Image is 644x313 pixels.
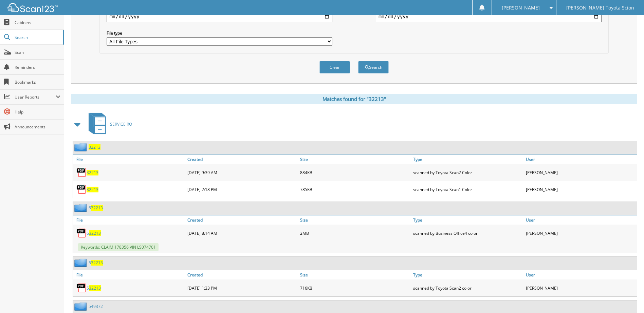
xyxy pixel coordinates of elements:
a: SERVICE RO [85,111,132,138]
a: 532213 [89,260,103,266]
iframe: Chat Widget [610,280,644,313]
img: PDF.png [76,184,87,194]
a: File [73,155,186,164]
div: scanned by Toyota Scan2 color [411,281,524,295]
a: Type [411,215,524,225]
a: 632213 [87,230,101,236]
img: scan123-logo-white.svg [7,3,58,12]
a: Created [186,215,298,225]
a: Created [186,270,298,279]
div: [DATE] 8:14 AM [186,226,298,240]
span: User Reports [15,94,56,100]
div: [PERSON_NAME] [524,166,637,179]
a: 32213 [87,170,98,175]
a: File [73,270,186,279]
span: 32213 [89,230,101,236]
img: PDF.png [76,167,87,178]
div: [PERSON_NAME] [524,226,637,240]
a: Size [298,270,411,279]
a: 632213 [89,205,103,211]
a: User [524,155,637,164]
a: 532213 [87,285,101,291]
div: scanned by Toyota Scan2 Color [411,166,524,179]
span: Cabinets [15,20,60,25]
span: 32213 [89,285,101,291]
span: [PERSON_NAME] [502,6,540,10]
img: folder2.png [74,204,89,212]
span: Bookmarks [15,79,60,85]
img: folder2.png [74,143,89,151]
a: 32213 [87,187,98,192]
button: Search [358,61,389,74]
a: Type [411,270,524,279]
div: [PERSON_NAME] [524,281,637,295]
span: Help [15,109,60,115]
span: Reminders [15,64,60,70]
div: scanned by Business Office4 color [411,226,524,240]
a: Size [298,215,411,225]
a: Type [411,155,524,164]
input: start [107,11,332,22]
span: 32213 [91,205,103,211]
div: 716KB [298,281,411,295]
div: [DATE] 1:33 PM [186,281,298,295]
span: Search [15,35,59,40]
span: SERVICE RO [110,121,132,127]
img: PDF.png [76,283,87,293]
div: 884KB [298,166,411,179]
div: [PERSON_NAME] [524,183,637,196]
span: Announcements [15,124,60,130]
span: Keywords: CLAIM 178356 VIN LS074701 [78,243,159,251]
img: PDF.png [76,228,87,238]
a: File [73,215,186,225]
img: folder2.png [74,302,89,311]
div: scanned by Toyota Scan1 Color [411,183,524,196]
a: 549372 [89,304,103,309]
input: end [376,11,602,22]
img: folder2.png [74,258,89,267]
span: 32213 [91,260,103,266]
a: Created [186,155,298,164]
span: Scan [15,49,60,55]
div: 785KB [298,183,411,196]
a: User [524,215,637,225]
div: 2MB [298,226,411,240]
span: [PERSON_NAME] Toyota Scion [566,6,634,10]
div: [DATE] 9:39 AM [186,166,298,179]
div: Matches found for "32213" [71,94,637,104]
a: Size [298,155,411,164]
button: Clear [319,61,350,74]
a: 32213 [89,144,100,150]
div: [DATE] 2:18 PM [186,183,298,196]
label: File type [107,30,332,36]
a: User [524,270,637,279]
